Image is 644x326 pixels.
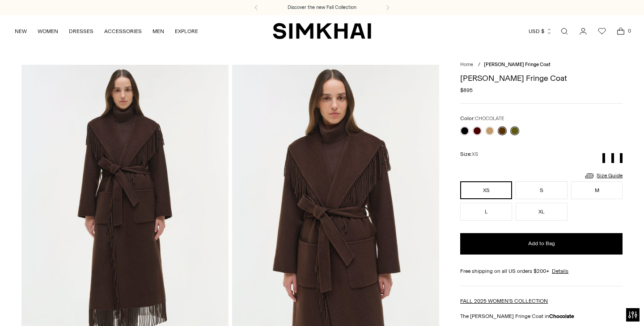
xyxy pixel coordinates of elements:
[516,181,568,199] button: S
[484,62,551,67] span: [PERSON_NAME] Fringe Coat
[478,61,480,69] div: /
[153,21,164,41] a: MEN
[460,114,504,123] label: Color:
[460,181,512,199] button: XS
[460,86,473,94] span: $895
[529,21,552,41] button: USD $
[460,203,512,221] button: L
[549,313,574,319] strong: Chocolate
[273,22,371,40] a: SIMKHAI
[175,21,198,41] a: EXPLORE
[460,312,623,320] p: The [PERSON_NAME] Fringe Coat in
[593,22,611,40] a: Wishlist
[625,27,633,35] span: 0
[552,267,568,275] a: Details
[38,21,58,41] a: WOMEN
[288,4,356,11] a: Discover the new Fall Collection
[574,22,592,40] a: Go to the account page
[460,150,478,159] label: Size:
[460,61,623,69] nav: breadcrumbs
[15,21,27,41] a: NEW
[460,267,623,275] div: Free shipping on all US orders $200+
[472,151,478,157] span: XS
[612,22,630,40] a: Open cart modal
[571,181,623,199] button: M
[555,22,573,40] a: Open search modal
[69,21,93,41] a: DRESSES
[584,170,623,181] a: Size Guide
[460,62,473,67] a: Home
[475,116,504,121] span: CHOCOLATE
[460,233,623,255] button: Add to Bag
[460,298,548,304] a: FALL 2025 WOMEN'S COLLECTION
[516,203,568,221] button: XL
[460,74,623,82] h1: [PERSON_NAME] Fringe Coat
[528,240,555,247] span: Add to Bag
[104,21,142,41] a: ACCESSORIES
